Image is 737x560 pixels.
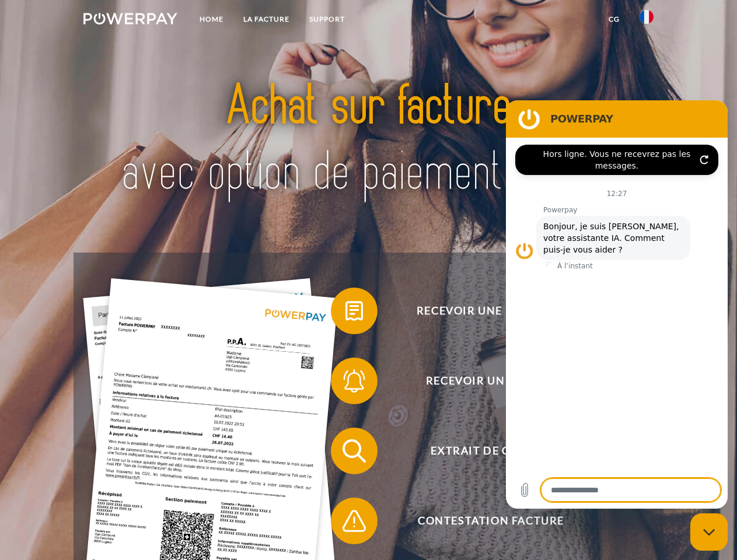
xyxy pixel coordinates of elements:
[348,288,634,334] span: Recevoir une facture ?
[331,358,634,404] button: Recevoir un rappel?
[111,56,626,223] img: title-powerpay_fr.svg
[83,13,177,24] img: logo-powerpay-white.svg
[348,498,634,544] span: Contestation Facture
[331,428,634,474] button: Extrait de compte
[340,436,369,466] img: qb_search.svg
[340,366,369,395] img: qb_bell.svg
[690,513,728,551] iframe: Bouton de lancement de la fenêtre de messagerie, conversation en cours
[331,498,634,544] button: Contestation Facture
[331,288,634,334] button: Recevoir une facture ?
[340,296,369,325] img: qb_bill.svg
[190,9,233,30] a: Home
[640,10,654,24] img: fr
[233,9,299,30] a: LA FACTURE
[299,9,355,30] a: Support
[506,100,728,509] iframe: Fenêtre de messagerie
[348,358,634,404] span: Recevoir un rappel?
[599,9,630,30] a: CG
[348,428,634,474] span: Extrait de compte
[340,506,369,535] img: qb_warning.svg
